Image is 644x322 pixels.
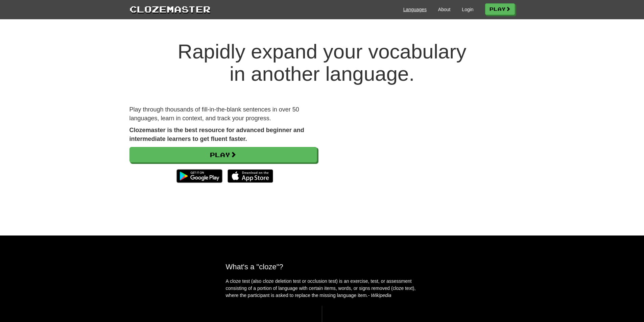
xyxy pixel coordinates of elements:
a: Play [129,147,317,163]
strong: Clozemaster is the best resource for advanced beginner and intermediate learners to get fluent fa... [129,127,304,142]
em: - Wikipedia [368,293,391,298]
h2: What's a "cloze"? [226,263,419,271]
a: Languages [403,6,427,13]
a: Play [485,3,515,15]
img: Download_on_the_App_Store_Badge_US-UK_135x40-25178aeef6eb6b83b96f5f2d004eda3bffbb37122de64afbaef7... [228,169,273,183]
a: Clozemaster [129,3,211,15]
p: A cloze test (also cloze deletion test or occlusion test) is an exercise, test, or assessment con... [226,278,419,299]
a: Login [462,6,473,13]
a: About [438,6,451,13]
p: Play through thousands of fill-in-the-blank sentences in over 50 languages, learn in context, and... [129,105,317,123]
img: Get it on Google Play [173,166,225,186]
